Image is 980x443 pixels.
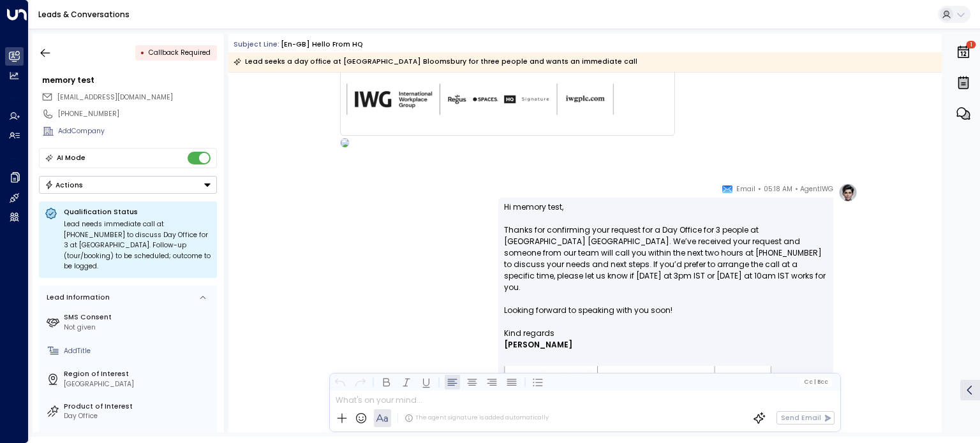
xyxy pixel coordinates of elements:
[58,109,217,119] div: [PHONE_NUMBER]
[953,38,974,66] button: 1
[64,402,213,412] label: Product of Interest
[64,379,213,389] div: [GEOGRAPHIC_DATA]
[504,328,828,414] div: Signature
[64,207,211,217] p: Qualification Status
[795,183,798,196] span: •
[45,180,84,189] div: Actions
[405,414,549,423] div: The agent signature is added automatically
[332,374,348,389] button: Undo
[149,48,211,57] span: Callback Required
[281,40,363,50] div: [en-GB] Hello from HQ
[504,328,554,339] span: Kind regards
[57,92,173,103] span: memorytestai67@yahoo.com
[39,176,217,194] button: Actions
[39,176,217,194] div: Button group with a nested menu
[804,379,828,385] span: Cc Bcc
[234,55,637,68] div: Lead seeks a day office at [GEOGRAPHIC_DATA] Bloomsbury for three people and wants an immediate call
[813,379,815,385] span: |
[64,219,211,272] div: Lead needs immediate call at [PHONE_NUMBER] to discuss Day Office for 3 at [GEOGRAPHIC_DATA]. Fol...
[64,411,213,421] div: Day Office
[352,374,367,389] button: Redo
[346,84,614,116] img: AIorK4zU2Kz5WUNqa9ifSKC9jFH1hjwenjvh85X70KBOPduETvkeZu4OqG8oPuqbwvp3xfXcMQJCRtwYb-SG
[64,312,213,323] label: SMS Consent
[64,323,213,333] div: Not given
[42,75,217,86] div: memory test
[140,44,145,61] div: •
[736,183,755,196] span: Email
[38,9,130,20] a: Leads & Conversations
[504,366,772,398] img: AIorK4zU2Kz5WUNqa9ifSKC9jFH1hjwenjvh85X70KBOPduETvkeZu4OqG8oPuqbwvp3xfXcMQJCRtwYb-SG
[967,41,976,48] span: 1
[800,377,832,386] button: Cc|Bcc
[838,183,857,202] img: profile-logo.png
[64,369,213,379] label: Region of Interest
[57,152,85,164] div: AI Mode
[504,201,828,328] p: Hi memory test, Thanks for confirming your request for a Day Office for 3 people at [GEOGRAPHIC_D...
[64,346,213,356] div: AddTitle
[504,339,572,351] span: [PERSON_NAME]
[43,293,110,303] div: Lead Information
[341,138,350,147] img: AGENTIWG TESTING
[800,183,833,196] span: AgentIWG
[58,126,217,136] div: AddCompany
[234,40,279,49] span: Subject Line:
[764,183,792,196] span: 05:18 AM
[758,183,761,196] span: •
[57,92,173,102] span: [EMAIL_ADDRESS][DOMAIN_NAME]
